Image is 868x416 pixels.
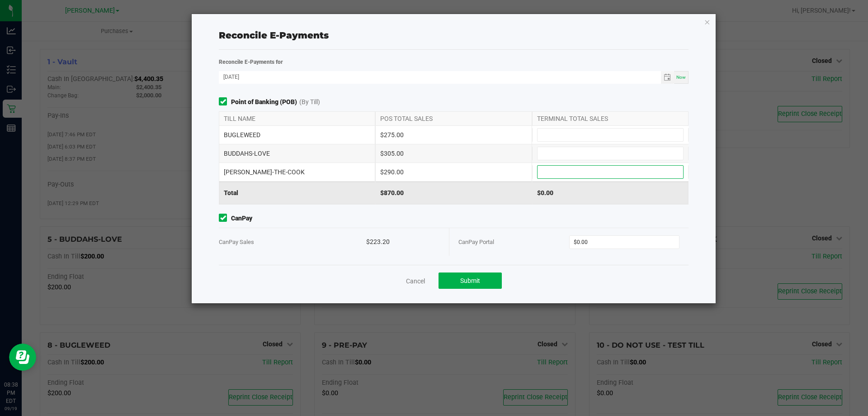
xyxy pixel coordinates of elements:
span: Now [676,75,686,80]
span: (By Till) [299,97,320,107]
div: $870.00 [375,182,532,204]
span: Toggle calendar [661,71,674,84]
div: $275.00 [375,126,532,144]
strong: Point of Banking (POB) [231,97,297,107]
input: Date [219,71,661,82]
span: CanPay Portal [458,239,494,245]
div: TILL NAME [219,112,375,125]
div: Reconcile E-Payments [219,29,689,42]
div: [PERSON_NAME]-THE-COOK [219,163,375,181]
div: POS TOTAL SALES [375,112,532,125]
div: BUGLEWEED [219,126,375,144]
div: BUDDAHS-LOVE [219,144,375,163]
strong: Reconcile E-Payments for [219,59,283,65]
iframe: Resource center [9,344,36,371]
form-toggle: Include in reconciliation [219,97,231,107]
div: $223.20 [366,228,440,256]
div: $290.00 [375,163,532,181]
button: Submit [439,273,502,289]
span: Submit [460,277,480,284]
form-toggle: Include in reconciliation [219,214,231,223]
a: Cancel [406,277,425,286]
strong: CanPay [231,214,252,223]
div: $0.00 [532,182,689,204]
div: TERMINAL TOTAL SALES [532,112,689,125]
div: Total [219,182,375,204]
div: $305.00 [375,144,532,163]
span: CanPay Sales [219,239,254,245]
